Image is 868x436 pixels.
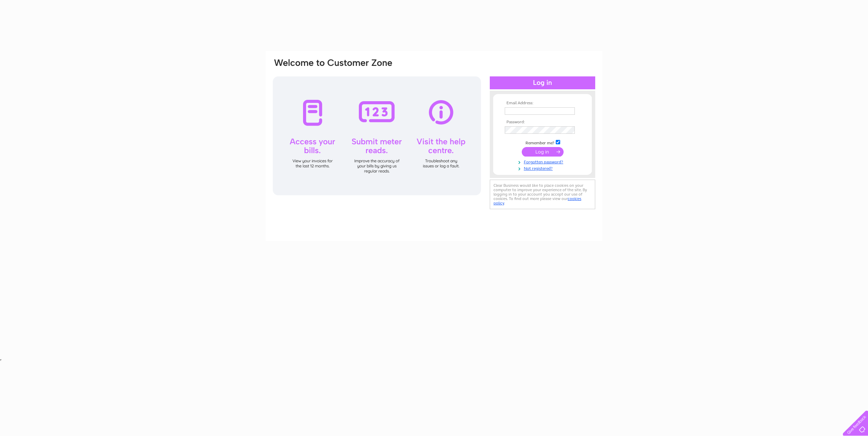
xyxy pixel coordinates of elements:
input: Submit [522,147,564,157]
a: cookies policy [494,196,581,205]
a: Forgotten password? [505,158,582,165]
th: Password: [503,120,582,125]
th: Email Address: [503,101,582,106]
div: Clear Business would like to place cookies on your computer to improve your experience of the sit... [490,180,595,209]
a: Not registered? [505,165,582,171]
td: Remember me? [503,139,582,146]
